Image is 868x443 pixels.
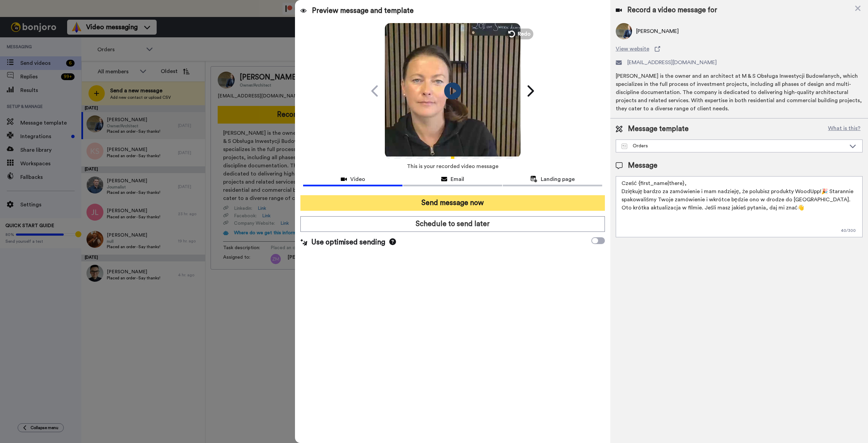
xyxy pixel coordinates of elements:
[300,216,605,232] button: Schedule to send later
[616,176,863,237] textarea: Cześć {first_name|there}, Dziękuję bardzo za zamówienie i mam nadzieję, że polubisz produkty Wood...
[300,195,605,211] button: Send message now
[826,124,863,134] button: What is this?
[628,161,657,171] span: Message
[451,175,464,183] span: Email
[616,72,863,113] div: [PERSON_NAME] is the owner and an architect at M & S Obsługa Inwestycji Budowlanych, which specia...
[350,175,365,183] span: Video
[627,58,717,67] span: [EMAIL_ADDRESS][DOMAIN_NAME]
[407,159,498,174] span: This is your recorded video message
[622,144,627,149] img: Message-temps.svg
[311,237,385,247] span: Use optimised sending
[541,175,575,183] span: Landing page
[622,143,846,149] div: Orders
[628,124,689,134] span: Message template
